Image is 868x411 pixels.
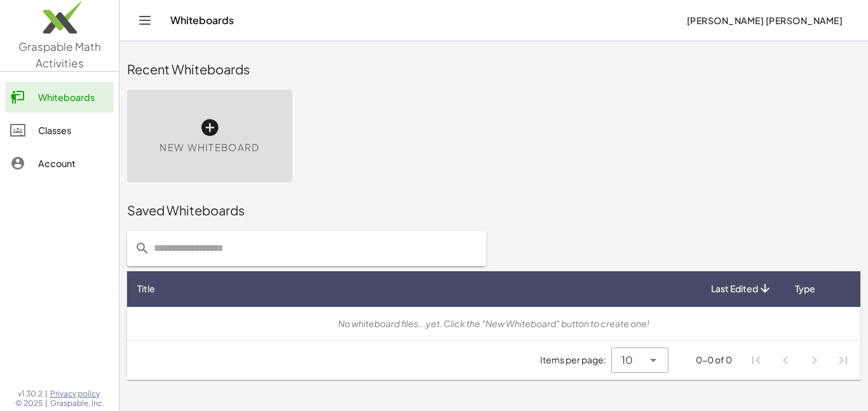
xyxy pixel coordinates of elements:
[137,317,850,330] div: No whiteboard files...yet. Click the "New Whiteboard" button to create one!
[5,115,114,145] a: Classes
[45,398,48,408] span: |
[127,201,860,219] div: Saved Whiteboards
[686,15,843,26] span: [PERSON_NAME] [PERSON_NAME]
[159,140,259,155] span: New Whiteboard
[540,353,611,367] span: Items per page:
[18,39,101,70] span: Graspable Math Activities
[15,398,43,408] span: © 2025
[50,398,104,408] span: Graspable, Inc.
[38,90,109,105] div: Whiteboards
[135,10,155,30] button: Toggle navigation
[50,389,104,399] a: Privacy policy
[742,346,858,375] nav: Pagination Navigation
[137,282,155,295] span: Title
[45,389,48,399] span: |
[696,353,732,367] div: 0-0 of 0
[18,389,43,399] span: v1.30.2
[38,123,109,138] div: Classes
[621,353,633,368] span: 10
[711,282,758,295] span: Last Edited
[127,60,860,78] div: Recent Whiteboards
[5,82,114,112] a: Whiteboards
[795,282,815,295] span: Type
[676,9,853,32] button: [PERSON_NAME] [PERSON_NAME]
[135,241,150,256] i: prepended action
[5,148,114,179] a: Account
[38,156,109,171] div: Account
